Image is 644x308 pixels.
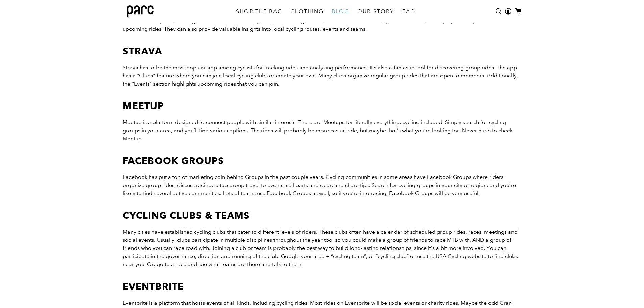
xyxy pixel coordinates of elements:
span: Meetup is a platform designed to connect people with similar interests. There are Meetups for lit... [123,119,512,142]
b: Facebook Groups [123,155,224,166]
a: FAQ [398,2,420,21]
img: parc bag logo [127,5,154,18]
b: Eventbrite [123,281,184,292]
a: CLOTHING [286,2,328,21]
b: Cycling Clubs & teams [123,210,250,221]
b: Strava [123,45,162,57]
b: Meetup [123,100,164,112]
a: OUR STORY [353,2,398,21]
a: BLOG [328,2,353,21]
span: Strava has to be the most popular app among cyclists for tracking rides and analyzing performance... [123,64,518,87]
a: SHOP THE BAG [232,2,286,21]
span: Facebook has put a ton of marketing coin behind Groups in the past couple years. Cycling communit... [123,174,516,196]
span: Many cities have established cycling clubs that cater to different levels of riders. These clubs ... [123,229,518,267]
